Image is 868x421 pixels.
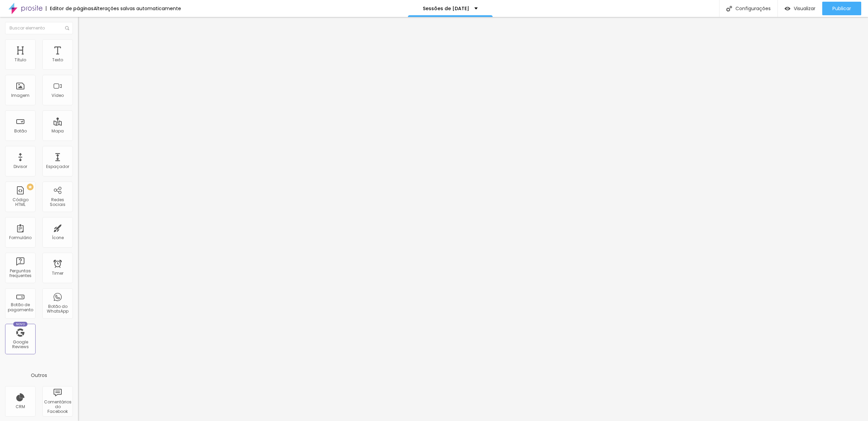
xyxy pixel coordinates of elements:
input: Buscar elemento [5,22,73,34]
div: Botão do WhatsApp [44,304,71,314]
div: Texto [52,58,63,62]
div: Formulário [9,235,32,240]
p: Sessões de [DATE] [423,6,469,11]
button: Publicar [822,2,861,15]
img: Icone [65,26,69,30]
button: Visualizar [778,2,822,15]
span: Visualizar [794,6,815,11]
div: Botão de pagamento [7,302,34,312]
div: Google Reviews [7,340,34,350]
div: Redes Sociais [44,197,71,207]
div: Alterações salvas automaticamente [94,6,181,11]
div: Mapa [52,129,64,133]
div: Divisor [14,164,27,169]
div: Código HTML [7,197,34,207]
div: Perguntas frequentes [7,269,34,278]
img: view-1.svg [785,6,790,12]
div: Espaçador [46,164,69,169]
div: Novo [13,322,28,327]
div: Timer [52,271,63,276]
div: Ícone [52,235,64,240]
div: Comentários do Facebook [44,400,71,414]
div: Título [15,58,26,62]
img: Icone [726,6,732,12]
div: CRM [16,404,25,409]
div: Botão [14,129,27,133]
span: Publicar [832,6,851,11]
div: Vídeo [52,93,64,98]
iframe: Editor [78,17,868,421]
div: Imagem [11,93,29,98]
div: Editor de páginas [46,6,94,11]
